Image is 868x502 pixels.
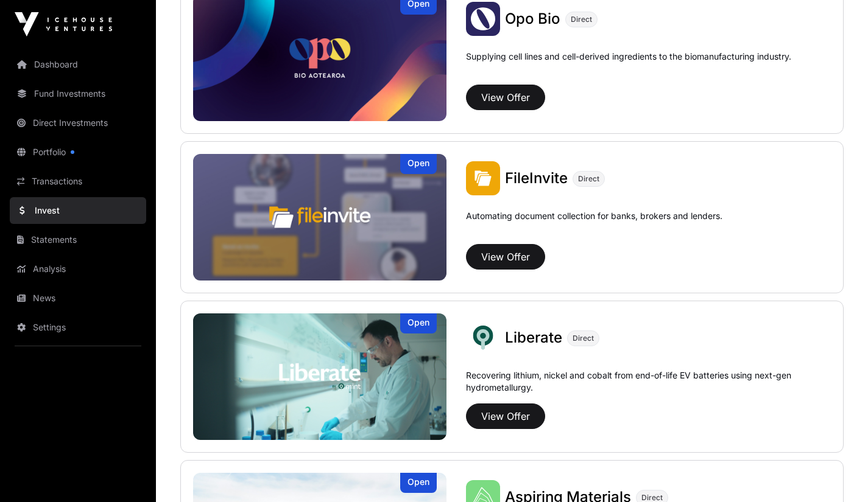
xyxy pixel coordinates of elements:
[10,51,146,78] a: Dashboard
[10,226,146,253] a: Statements
[466,321,500,355] img: Liberate
[466,161,500,195] img: FileInvite
[193,154,446,281] a: FileInviteOpen
[193,313,446,440] a: LiberateOpen
[505,9,560,29] a: Opo Bio
[505,169,568,188] a: FileInvite
[505,10,560,27] span: Opo Bio
[505,328,562,347] a: Liberate
[807,444,868,502] iframe: Chat Widget
[10,110,146,136] a: Direct Investments
[10,139,146,166] a: Portfolio
[573,333,594,343] span: Direct
[10,197,146,224] a: Invest
[466,2,500,36] img: Opo Bio
[466,403,545,429] button: View Offer
[400,154,437,174] div: Open
[466,210,722,239] p: Automating document collection for banks, brokers and lenders.
[10,168,146,195] a: Transactions
[193,313,446,440] img: Liberate
[400,313,437,333] div: Open
[400,473,437,493] div: Open
[466,369,831,399] p: Recovering lithium, nickel and cobalt from end-of-life EV batteries using next-gen hydrometallurgy.
[466,244,545,270] button: View Offer
[466,51,791,63] p: Supplying cell lines and cell-derived ingredients to the biomanufacturing industry.
[10,314,146,341] a: Settings
[10,80,146,107] a: Fund Investments
[571,15,592,24] span: Direct
[466,85,545,110] button: View Offer
[10,256,146,282] a: Analysis
[578,174,599,184] span: Direct
[505,169,568,187] span: FileInvite
[505,329,562,346] span: Liberate
[193,154,446,281] img: FileInvite
[10,285,146,312] a: News
[15,12,112,37] img: Icehouse Ventures Logo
